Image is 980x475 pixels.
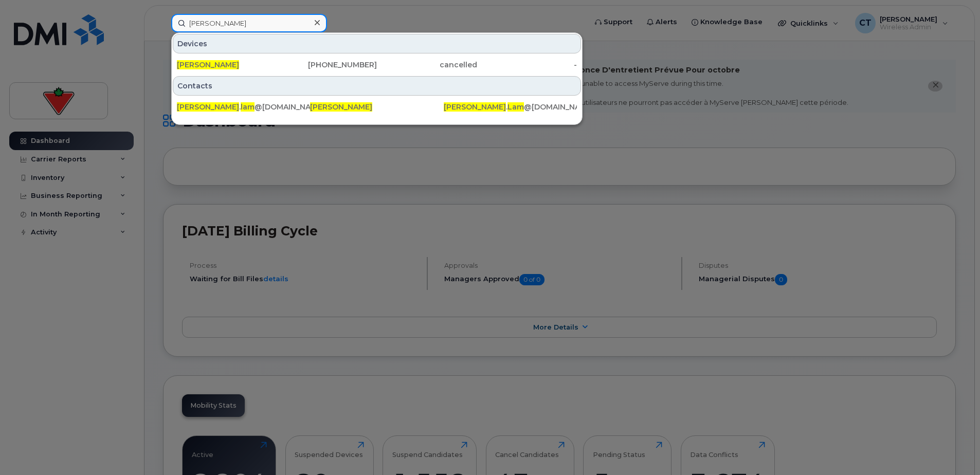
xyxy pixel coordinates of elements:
[177,102,310,112] div: . @[DOMAIN_NAME]
[444,102,506,112] span: [PERSON_NAME]
[507,102,524,112] span: Lam
[377,60,477,70] div: cancelled
[173,56,581,74] a: [PERSON_NAME][PHONE_NUMBER]cancelled-
[173,76,581,96] div: Contacts
[177,102,239,112] span: [PERSON_NAME]
[477,60,577,70] div: -
[173,98,581,116] a: [PERSON_NAME].lam@[DOMAIN_NAME][PERSON_NAME][PERSON_NAME].Lam@[DOMAIN_NAME]
[277,60,377,70] div: [PHONE_NUMBER]
[444,102,577,112] div: . @[DOMAIN_NAME]
[177,60,239,69] span: [PERSON_NAME]
[310,102,372,112] span: [PERSON_NAME]
[241,102,255,112] span: lam
[173,34,581,53] div: Devices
